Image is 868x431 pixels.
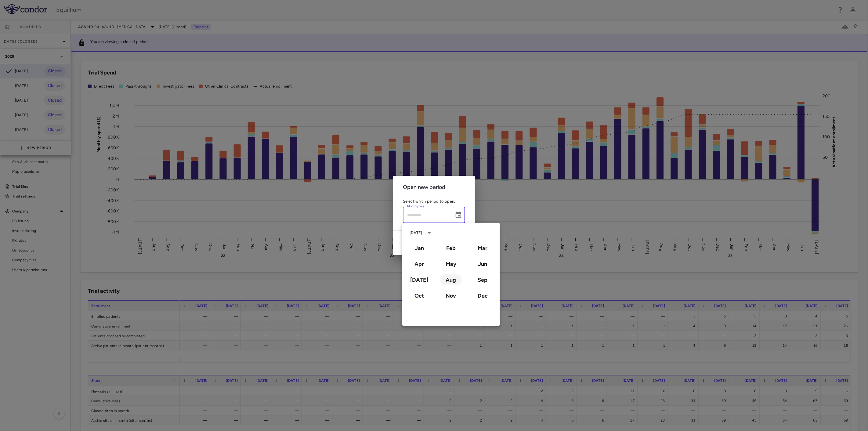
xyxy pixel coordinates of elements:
[440,243,462,254] button: February
[403,199,465,204] p: Select which period to open.
[472,259,494,270] button: June
[408,274,430,285] button: July
[452,209,465,221] button: Choose date
[472,243,494,254] button: March
[440,259,462,270] button: May
[408,243,430,254] button: January
[472,290,494,301] button: December
[393,176,475,199] h2: Open new period
[407,204,426,209] label: Month / Year
[424,228,435,238] button: calendar view is open, switch to year view
[472,274,494,285] button: September
[408,290,430,301] button: October
[440,290,462,301] button: November
[440,274,462,285] button: August
[410,230,422,236] div: [DATE]
[408,259,430,270] button: April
